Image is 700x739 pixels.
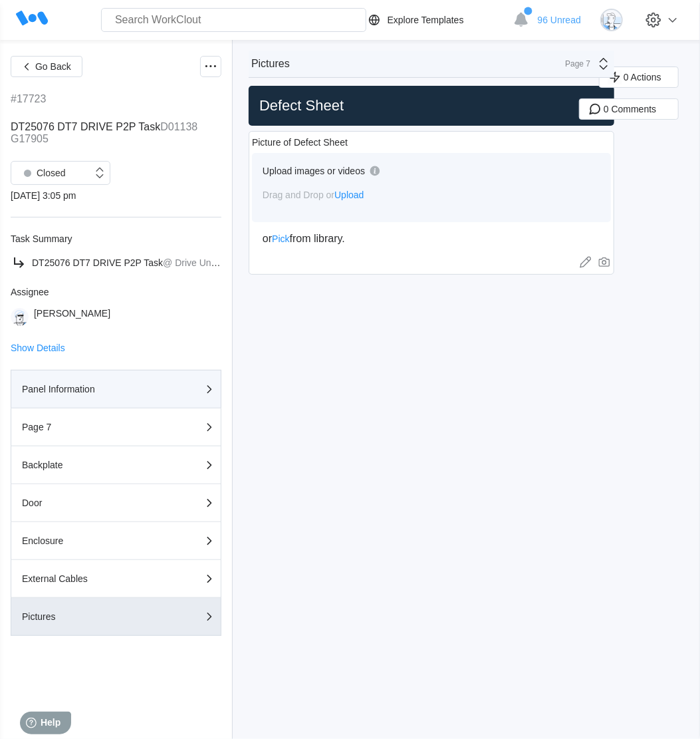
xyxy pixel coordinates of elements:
button: Show Details [11,343,65,353]
div: Page 7 [557,59,590,69]
div: #17723 [11,93,46,105]
div: Door [22,498,155,508]
input: Search WorkClout [101,8,366,32]
a: Explore Templates [366,12,507,28]
mark: D01138 [160,121,197,132]
button: External Cables [11,560,221,598]
span: 0 Comments [604,104,656,114]
div: Pictures [22,612,155,621]
div: Picture of Defect Sheet [252,137,348,148]
button: Page 7 [11,408,221,446]
button: Pictures [11,598,221,636]
span: Go Back [35,62,71,71]
div: Closed [18,164,66,182]
img: clout-01.png [11,308,29,326]
span: Upload [334,190,364,200]
h2: Defect Sheet [254,96,609,115]
span: DT25076 DT7 DRIVE P2P Task [32,257,163,268]
div: Backplate [22,460,155,470]
div: Panel Information [22,384,155,394]
button: Backplate [11,446,221,484]
div: or from library. [263,233,600,245]
div: Upload images or videos [263,166,365,176]
button: Enclosure [11,522,221,560]
mark: G17905 [11,133,49,144]
div: [PERSON_NAME] [34,308,110,326]
button: 0 Actions [599,67,679,88]
button: 0 Comments [579,98,679,120]
div: [DATE] 3:05 pm [11,190,221,201]
div: Explore Templates [388,15,464,25]
div: Enclosure [22,536,155,545]
mark: @ Drive Unit Serial Number [163,257,278,268]
div: Assignee [11,287,221,297]
button: Go Back [11,56,82,77]
span: 0 Actions [624,73,661,82]
div: Task Summary [11,233,221,244]
img: clout-05.png [600,9,623,31]
div: External Cables [22,574,155,583]
div: Pictures [251,58,290,70]
span: Pick [272,233,289,244]
span: DT25076 DT7 DRIVE P2P Task [11,121,160,132]
button: Door [11,484,221,522]
div: Page 7 [22,422,155,432]
a: DT25076 DT7 DRIVE P2P Task@ Drive Unit Serial Number [11,255,221,271]
span: Drag and Drop or [263,190,364,200]
button: Panel Information [11,370,221,408]
span: 96 Unread [538,15,581,25]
